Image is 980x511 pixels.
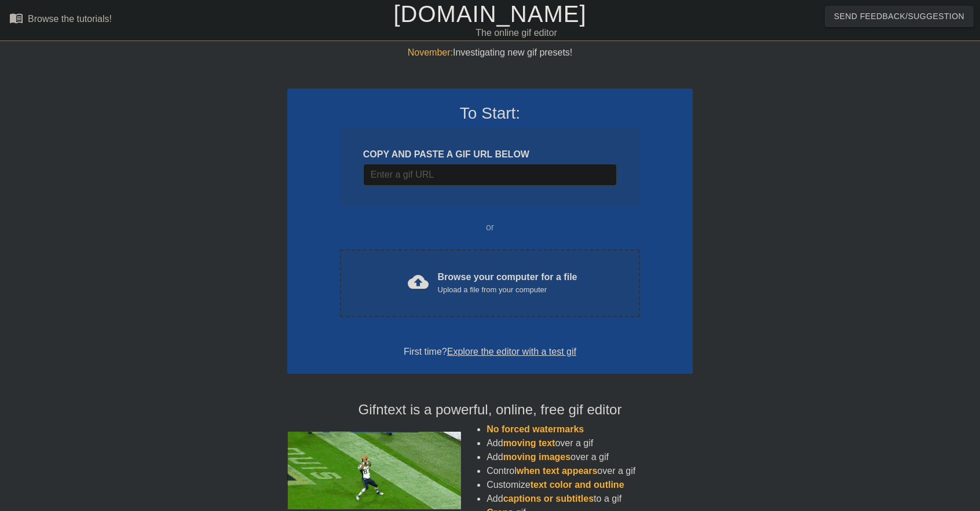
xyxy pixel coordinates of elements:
[438,284,577,296] div: Upload a file from your computer
[503,494,594,503] span: captions or subtitles
[487,424,584,434] span: No forced watermarks
[487,492,693,506] li: Add to a gif
[487,478,693,492] li: Customize
[408,271,429,292] span: cloud_upload
[287,432,461,509] img: football_small.gif
[517,466,598,476] span: when text appears
[487,436,693,450] li: Add over a gif
[408,47,453,57] span: November:
[487,450,693,464] li: Add over a gif
[28,14,112,24] div: Browse the tutorials!
[487,464,693,478] li: Control over a gif
[447,347,576,356] a: Explore the editor with a test gif
[363,164,617,186] input: Username
[825,6,974,27] button: Send Feedback/Suggestion
[363,148,617,161] div: COPY AND PASTE A GIF URL BELOW
[9,11,112,29] a: Browse the tutorials!
[287,402,693,418] h4: Gifntext is a powerful, online, free gif editor
[9,11,23,25] span: menu_book
[302,345,678,359] div: First time?
[393,1,586,27] a: [DOMAIN_NAME]
[834,9,964,24] span: Send Feedback/Suggestion
[317,220,663,234] div: or
[438,270,577,296] div: Browse your computer for a file
[531,480,624,490] span: text color and outline
[302,104,678,123] h3: To Start:
[503,438,555,448] span: moving text
[332,26,700,40] div: The online gif editor
[503,452,571,462] span: moving images
[287,46,693,60] div: Investigating new gif presets!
